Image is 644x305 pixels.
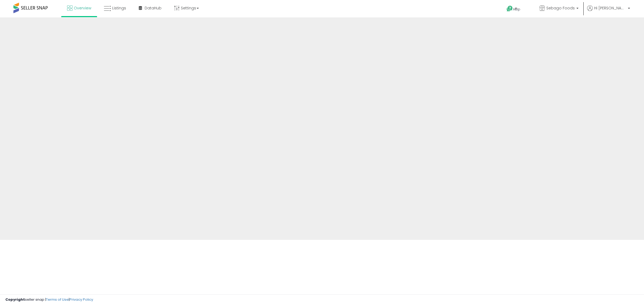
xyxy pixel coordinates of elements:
span: Listings [112,5,126,11]
span: Help [513,7,520,12]
span: Overview [74,5,91,11]
span: DataHub [145,5,162,11]
a: Hi [PERSON_NAME] [587,5,630,17]
span: Sebago Foods [546,5,575,11]
i: Get Help [506,5,513,12]
a: Help [502,1,531,17]
span: Hi [PERSON_NAME] [594,5,626,11]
